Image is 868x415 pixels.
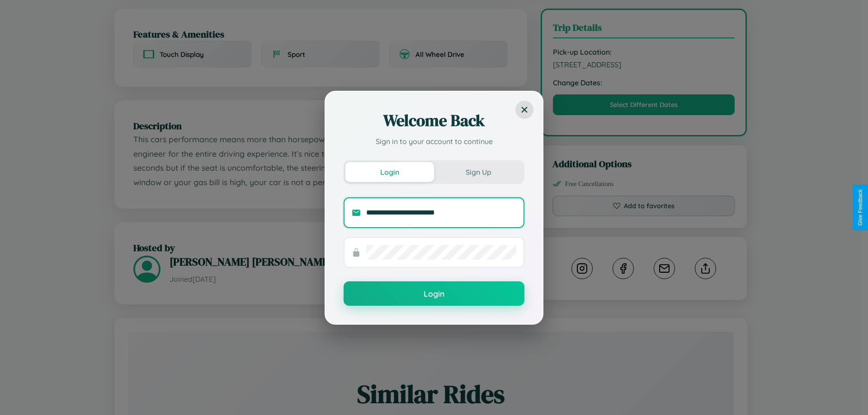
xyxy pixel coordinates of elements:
[857,189,863,226] div: Give Feedback
[434,162,523,182] button: Sign Up
[345,162,434,182] button: Login
[344,281,524,306] button: Login
[344,110,524,131] h2: Welcome Back
[344,136,524,147] p: Sign in to your account to continue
